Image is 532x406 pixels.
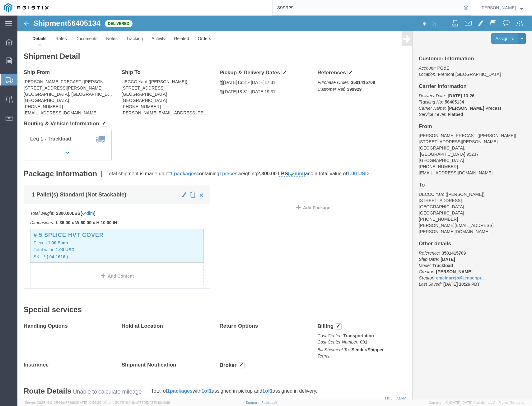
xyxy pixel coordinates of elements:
[104,401,170,404] span: Client: 2025.16.0-8fc0770
[261,401,277,404] a: Feedback
[4,3,49,12] img: logo
[25,401,101,404] span: Server: 2025.16.0-9544af67660
[480,4,523,12] button: [PERSON_NAME]
[17,16,532,399] iframe: FS Legacy Container
[480,4,516,11] span: Leilani Castellanos
[273,0,462,15] input: Search for shipment number, reference number
[76,401,101,404] span: [DATE] 10:42:29
[246,401,261,404] a: Support
[429,400,525,405] span: Copyright © [DATE]-[DATE] Agistix Inc., All Rights Reserved
[146,401,170,404] span: [DATE] 10:40:19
